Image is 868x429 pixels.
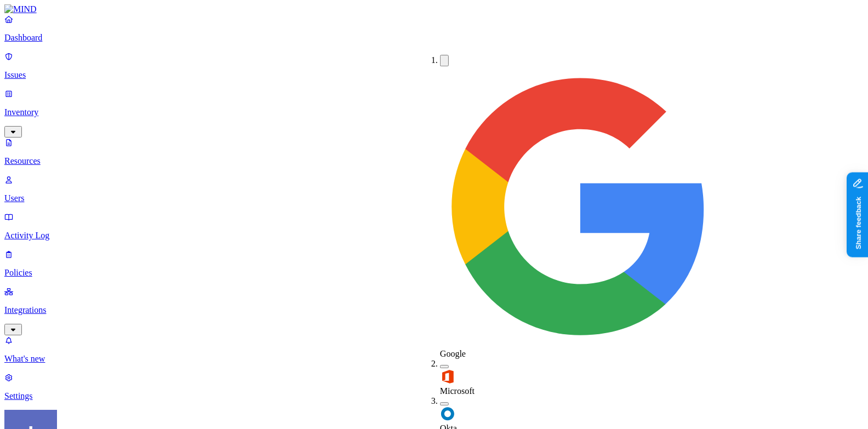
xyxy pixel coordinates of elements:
[4,4,37,14] img: MIND
[4,354,864,364] p: What's new
[4,107,864,117] p: Inventory
[4,305,864,315] p: Integrations
[4,193,864,203] p: Users
[4,391,864,401] p: Settings
[4,175,864,203] a: Users
[4,33,864,43] p: Dashboard
[440,66,721,347] img: google-workspace
[4,138,864,166] a: Resources
[4,212,864,241] a: Activity Log
[4,4,864,14] a: MIND
[4,14,864,43] a: Dashboard
[4,335,864,364] a: What's new
[440,349,466,358] span: Google
[4,249,864,278] a: Policies
[4,70,864,80] p: Issues
[440,369,455,384] img: office-365
[440,386,475,396] span: Microsoft
[4,287,864,334] a: Integrations
[440,406,455,421] img: okta2
[4,373,864,401] a: Settings
[4,52,864,80] a: Issues
[4,231,864,241] p: Activity Log
[4,156,864,166] p: Resources
[4,268,864,278] p: Policies
[4,89,864,136] a: Inventory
